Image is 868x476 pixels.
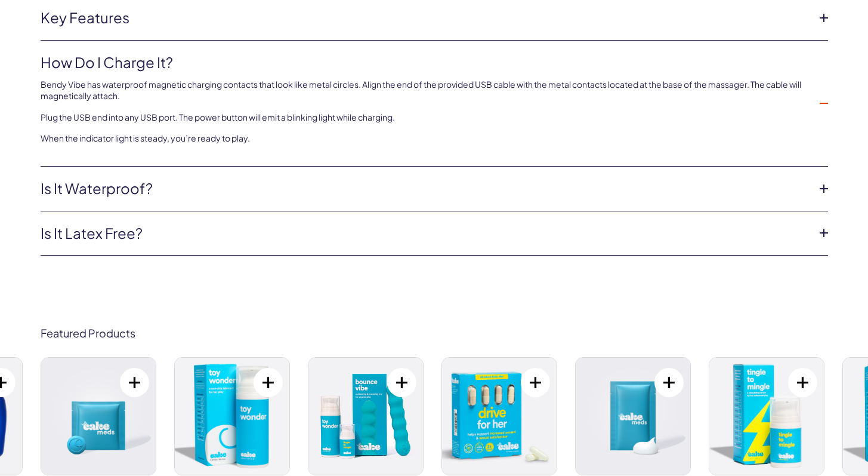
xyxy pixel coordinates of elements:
[576,358,690,475] img: O-Cream Rx for Her
[175,358,289,475] img: Toy Wonder – 3.3 oz
[442,358,557,475] img: drive for her
[41,79,809,102] p: Bendy Vibe has waterproof magnetic charging contacts that look like metal circles. Align the end ...
[41,223,809,244] a: Is it latex free?
[41,358,156,475] img: Libido Lift Rx For Her
[709,358,824,475] img: Tingle To Mingle – .5 oz
[41,179,809,199] a: Is it waterproof?
[41,53,809,73] a: How do I charge it?
[41,133,809,145] p: When the indicator light is steady, you’re ready to play.
[308,358,423,475] img: bounce vibe kit
[41,112,809,124] p: Plug the USB end into any USB port. The power button will emit a blinking light while charging.
[41,8,809,28] a: Key features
